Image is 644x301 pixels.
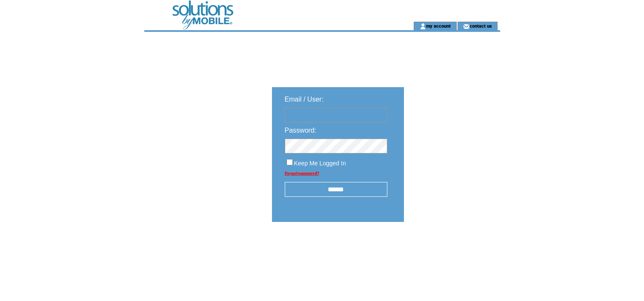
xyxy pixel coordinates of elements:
[285,127,317,134] span: Password:
[294,160,346,167] span: Keep Me Logged In
[420,23,426,30] img: account_icon.gif;jsessionid=FED5113F4879A7DCAF365FE8B311AAE5
[426,23,451,28] a: my account
[285,171,319,176] a: Forgot password?
[285,96,324,103] span: Email / User:
[469,23,492,28] a: contact us
[429,243,471,254] img: transparent.png;jsessionid=FED5113F4879A7DCAF365FE8B311AAE5
[463,23,469,30] img: contact_us_icon.gif;jsessionid=FED5113F4879A7DCAF365FE8B311AAE5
